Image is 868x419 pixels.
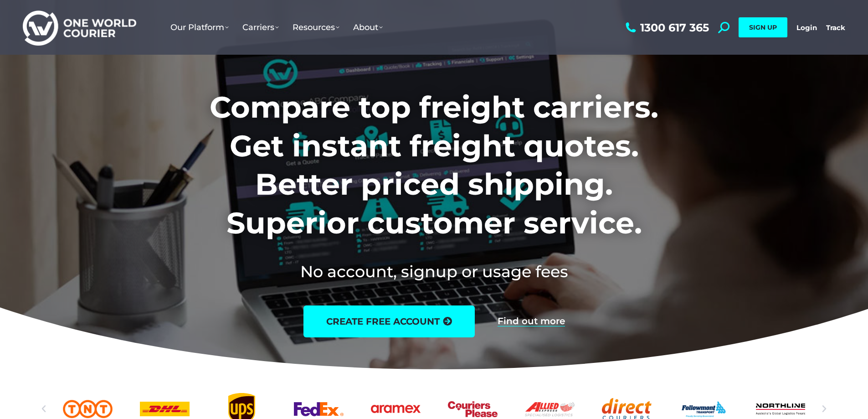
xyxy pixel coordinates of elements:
h2: No account, signup or usage fees [149,260,719,283]
span: Resources [293,22,339,32]
a: Track [826,23,845,32]
a: Our Platform [164,13,236,41]
a: Find out more [498,316,565,326]
span: Our Platform [170,22,229,32]
a: create free account [303,305,475,337]
a: About [346,13,390,41]
a: SIGN UP [739,17,787,37]
span: About [353,22,383,32]
h1: Compare top freight carriers. Get instant freight quotes. Better priced shipping. Superior custom... [149,88,719,242]
a: 1300 617 365 [623,22,709,33]
img: One World Courier [23,9,136,46]
a: Resources [286,13,346,41]
span: SIGN UP [749,23,777,31]
span: Carriers [242,22,279,32]
a: Login [796,23,817,32]
a: Carriers [236,13,286,41]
